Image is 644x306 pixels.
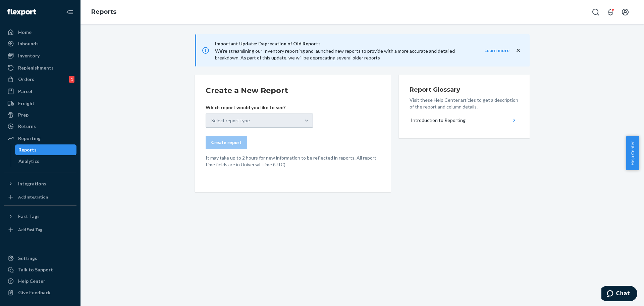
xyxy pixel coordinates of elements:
[18,135,41,142] div: Reporting
[215,40,471,48] span: Important Update: Deprecation of Old Reports
[18,88,32,95] div: Parcel
[619,5,632,19] button: Open account menu
[4,121,76,132] a: Returns
[206,136,247,149] button: Create report
[4,192,76,203] a: Add Integration
[86,2,122,22] ol: breadcrumbs
[18,123,36,130] div: Returns
[18,180,46,187] div: Integrations
[4,276,76,287] a: Help Center
[211,139,241,146] div: Create report
[4,264,76,275] button: Talk to Support
[18,289,51,296] div: Give Feedback
[410,113,519,128] button: Introduction to Reporting
[18,194,48,200] div: Add Integration
[63,5,76,19] button: Close Navigation
[411,117,466,124] div: Introduction to Reporting
[4,50,76,61] a: Inventory
[4,86,76,97] a: Parcel
[4,74,76,85] a: Orders1
[18,146,37,153] div: Reports
[18,227,42,232] div: Add Fast Tag
[206,85,380,96] h2: Create a New Report
[471,47,509,54] button: Learn more
[18,52,40,59] div: Inventory
[4,27,76,38] a: Home
[69,76,74,83] div: 1
[18,64,54,71] div: Replenishments
[7,9,36,15] img: Flexport logo
[15,156,77,167] a: Analytics
[91,8,116,15] a: Reports
[206,155,380,168] p: It may take up to 2 hours for new information to be reflected in reports. All report time fields ...
[18,29,32,36] div: Home
[604,5,617,19] button: Open notifications
[4,62,76,73] a: Replenishments
[18,100,35,107] div: Freight
[515,47,522,54] button: close
[15,144,77,155] a: Reports
[18,158,39,165] div: Analytics
[18,266,53,273] div: Talk to Support
[410,85,519,94] h3: Report Glossary
[206,104,313,111] p: Which report would you like to see?
[4,178,76,189] button: Integrations
[601,286,637,303] iframe: Opens a widget where you can chat to one of our agents
[4,224,76,235] a: Add Fast Tag
[4,211,76,222] button: Fast Tags
[215,48,455,60] span: We're streamlining our Inventory reporting and launched new reports to provide with a more accura...
[18,76,34,83] div: Orders
[4,133,76,144] a: Reporting
[410,97,519,110] p: Visit these Help Center articles to get a description of the report and column details.
[626,136,639,170] button: Help Center
[18,255,37,262] div: Settings
[4,110,76,120] a: Prep
[18,40,39,47] div: Inbounds
[18,213,40,220] div: Fast Tags
[4,253,76,264] a: Settings
[18,112,29,118] div: Prep
[4,38,76,49] a: Inbounds
[589,5,602,19] button: Open Search Box
[4,287,76,298] button: Give Feedback
[4,98,76,109] a: Freight
[18,278,45,285] div: Help Center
